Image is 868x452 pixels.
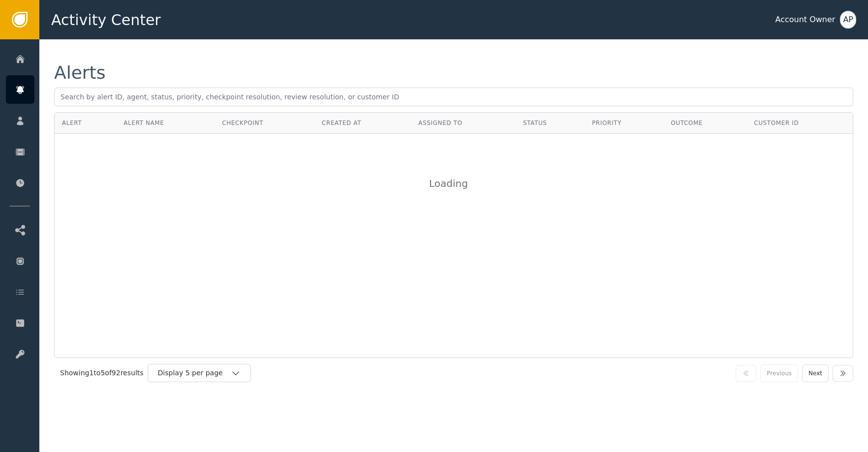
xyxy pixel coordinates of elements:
div: Checkpoint [222,119,307,127]
div: Alerts [54,64,105,82]
button: Next [802,364,829,382]
span: Activity Center [51,9,161,31]
div: Status [523,119,577,127]
button: AP [840,11,856,29]
div: Priority [592,119,656,127]
div: Account Owner [775,14,835,26]
div: Assigned To [418,119,508,127]
div: Display 5 per page [158,368,231,378]
div: Alert Name [124,119,207,127]
div: Outcome [671,119,739,127]
button: Display 5 per page [148,364,251,382]
div: Alert [62,119,109,127]
div: Customer ID [754,119,845,127]
div: Loading [429,176,478,191]
div: Showing 1 to 5 of 92 results [60,368,144,378]
div: Created At [322,119,403,127]
input: Search by alert ID, agent, status, priority, checkpoint resolution, review resolution, or custome... [54,88,853,106]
